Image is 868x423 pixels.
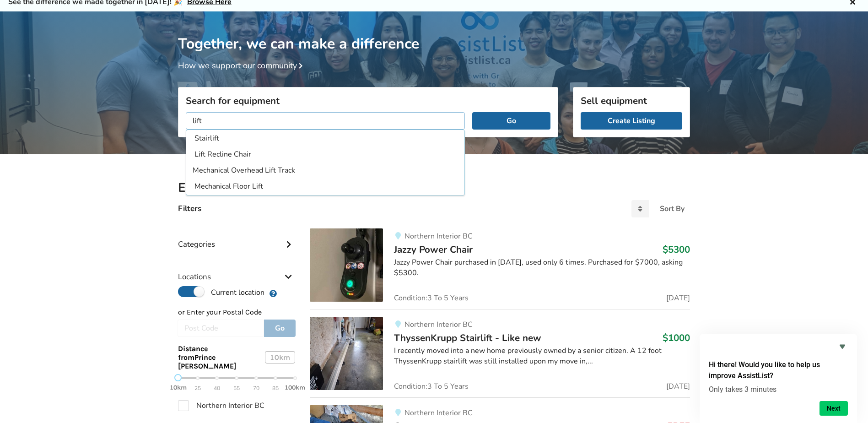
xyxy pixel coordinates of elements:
h1: Together, we can make a difference [178,11,690,53]
strong: 100km [285,384,305,391]
span: 85 [272,383,279,394]
div: Categories [178,221,295,254]
span: 70 [253,383,259,394]
span: Distance from Prince [PERSON_NAME] [178,344,237,370]
a: Create Listing [581,112,682,130]
h3: $1000 [663,332,690,344]
h3: $5300 [663,244,690,255]
h4: Filters [178,203,201,214]
div: Hi there! Would you like to help us improve AssistList? [709,341,848,416]
span: Northern Interior BC [404,408,473,418]
label: Northern Interior BC [178,400,264,411]
strong: 10km [170,384,187,391]
span: Northern Interior BC [404,320,473,330]
button: Next question [819,401,848,416]
li: Mechanical Overhead Lift Track [186,163,464,178]
div: I recently moved into a new home previously owned by a senior citizen. A 12 foot ThyssenKrupp sta... [394,346,690,367]
div: Jazzy Power Chair purchased in [DATE], used only 6 times. Purchased for $7000, asking $5300. [394,257,690,278]
span: Condition: 3 To 5 Years [394,294,469,302]
img: mobility-thyssenkrupp stairlift - like new [310,317,383,390]
a: How we support our community [178,60,306,71]
h3: Search for equipment [186,95,550,107]
a: mobility-thyssenkrupp stairlift - like newNorthern Interior BCThyssenKrupp Stairlift - Like new$1... [310,309,690,397]
span: Condition: 3 To 5 Years [394,383,469,390]
label: Current location [178,286,264,298]
img: mobility-jazzy power chair [310,228,383,302]
li: Stairlift [188,131,463,146]
span: ThyssenKrupp Stairlift - Like new [394,331,541,344]
span: Northern Interior BC [404,231,473,241]
input: I am looking for... [186,112,465,130]
button: Hide survey [837,341,848,352]
div: 10 km [265,351,295,363]
span: 55 [233,383,240,394]
span: Jazzy Power Chair [394,243,473,256]
p: Only takes 3 minutes [709,385,848,394]
button: Go [472,112,550,130]
div: Locations [178,254,295,286]
span: [DATE] [666,383,690,390]
div: Sort By [660,205,685,212]
span: 25 [194,383,201,394]
p: or Enter your Postal Code [178,307,295,318]
h2: Equipment Listings [178,180,690,196]
span: 40 [214,383,220,394]
li: Mechanical Floor Lift [188,179,463,194]
h2: Hi there! Would you like to help us improve AssistList? [709,359,848,381]
a: mobility-jazzy power chair Northern Interior BCJazzy Power Chair$5300Jazzy Power Chair purchased ... [310,228,690,309]
li: Lift Recline Chair [188,147,463,162]
span: [DATE] [666,294,690,302]
h3: Sell equipment [581,95,682,107]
